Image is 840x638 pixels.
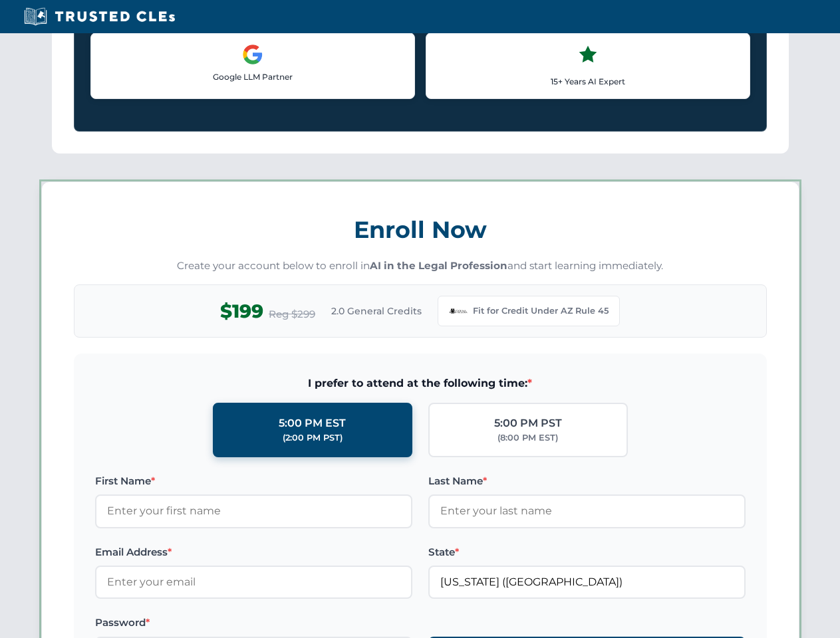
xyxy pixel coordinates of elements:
strong: AI in the Legal Profession [370,259,507,272]
input: Enter your email [95,566,412,599]
span: Fit for Credit Under AZ Rule 45 [473,304,609,318]
img: Arizona Bar [449,302,468,320]
span: $199 [220,296,263,326]
div: (8:00 PM EST) [497,431,558,445]
label: State [428,544,746,560]
p: 15+ Years AI Expert [437,75,739,88]
div: (2:00 PM PST) [283,431,343,445]
img: Google [242,44,263,65]
span: Reg $299 [269,306,315,322]
p: Create your account below to enroll in and start learning immediately. [74,259,767,274]
span: 2.0 General Credits [331,304,422,318]
input: Enter your last name [428,494,746,528]
div: 5:00 PM PST [494,415,562,432]
label: Email Address [95,544,412,560]
label: Password [95,615,412,631]
div: 5:00 PM EST [279,415,346,432]
span: I prefer to attend at the following time: [95,375,746,392]
label: First Name [95,473,412,489]
input: Enter your first name [95,494,412,528]
input: Arizona (AZ) [428,566,746,599]
img: Trusted CLEs [20,7,179,27]
p: Google LLM Partner [102,70,404,83]
label: Last Name [428,473,746,489]
h3: Enroll Now [74,209,767,251]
